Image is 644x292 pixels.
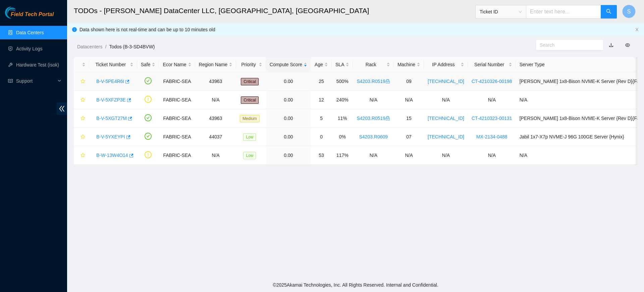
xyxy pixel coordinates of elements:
[266,72,311,91] td: 0.00
[311,91,332,109] td: 12
[476,134,507,139] a: MX-2134-0488
[77,150,86,161] button: star
[385,116,390,121] span: lock
[241,96,259,104] span: Critical
[428,134,464,139] a: [TECHNICAL_ID]
[357,116,390,121] a: S4203.R0519lock
[472,116,512,121] a: CT-4210323-00131
[601,5,617,18] button: search
[428,116,464,121] a: [TECHNICAL_ID]
[266,128,311,146] td: 0.00
[394,146,424,165] td: N/A
[105,44,106,49] span: /
[96,153,128,158] a: B-W-13W4O14
[195,146,236,165] td: N/A
[195,128,236,146] td: 44037
[80,79,85,84] span: star
[16,46,43,51] a: Activity Logs
[311,146,332,165] td: 53
[159,91,195,109] td: FABRIC-SEA
[243,152,256,159] span: Low
[625,43,630,47] span: eye
[332,91,353,109] td: 240%
[526,5,601,18] input: Enter text here...
[77,76,86,87] button: star
[311,109,332,128] td: 5
[241,78,259,85] span: Critical
[77,44,102,49] a: Datacenters
[266,146,311,165] td: 0.00
[80,116,85,121] span: star
[145,77,152,84] span: check-circle
[16,62,59,68] a: Hardware Test (isok)
[195,109,236,128] td: 43963
[627,7,631,16] span: S
[359,134,388,139] a: S4203.R0609
[145,133,152,140] span: check-circle
[311,128,332,146] td: 0
[480,7,522,17] span: Ticket ID
[5,7,34,18] img: Akamai Technologies
[243,133,256,141] span: Low
[96,116,127,121] a: B-V-5XGT27M
[145,151,152,158] span: exclamation-circle
[80,97,85,103] span: star
[353,91,394,109] td: N/A
[606,9,611,15] span: search
[67,278,644,292] footer: © 2025 Akamai Technologies, Inc. All Rights Reserved. Internal and Confidential.
[357,79,390,84] a: S4203.R0519lock
[622,5,636,18] button: S
[159,128,195,146] td: FABRIC-SEA
[468,146,516,165] td: N/A
[57,102,67,115] span: double-left
[385,79,390,84] span: lock
[540,41,594,49] input: Search
[16,74,56,88] span: Support
[80,134,85,140] span: star
[332,146,353,165] td: 117%
[77,131,86,142] button: star
[159,146,195,165] td: FABRIC-SEA
[635,28,639,32] button: close
[472,79,512,84] a: CT-4210326-00198
[332,72,353,91] td: 500%
[428,79,464,84] a: [TECHNICAL_ID]
[353,146,394,165] td: N/A
[145,114,152,121] span: check-circle
[266,91,311,109] td: 0.00
[311,72,332,91] td: 25
[96,97,126,102] a: B-V-5XFZP3E
[11,11,54,18] span: Field Tech Portal
[609,42,613,48] a: download
[195,72,236,91] td: 43963
[240,115,260,122] span: Medium
[604,40,619,50] button: download
[468,91,516,109] td: N/A
[16,30,44,35] a: Data Centers
[145,96,152,103] span: exclamation-circle
[5,12,54,21] a: Akamai TechnologiesField Tech Portal
[77,94,86,105] button: star
[96,134,125,139] a: B-V-5YXEYPI
[77,113,86,124] button: star
[266,109,311,128] td: 0.00
[80,153,85,158] span: star
[159,109,195,128] td: FABRIC-SEA
[96,79,124,84] a: B-V-5PE4R6I
[394,72,424,91] td: 09
[159,72,195,91] td: FABRIC-SEA
[424,146,468,165] td: N/A
[332,109,353,128] td: 11%
[109,44,155,49] a: Todos (B-3-SD4BVW)
[394,109,424,128] td: 15
[195,91,236,109] td: N/A
[394,128,424,146] td: 07
[424,91,468,109] td: N/A
[8,79,13,83] span: read
[332,128,353,146] td: 0%
[394,91,424,109] td: N/A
